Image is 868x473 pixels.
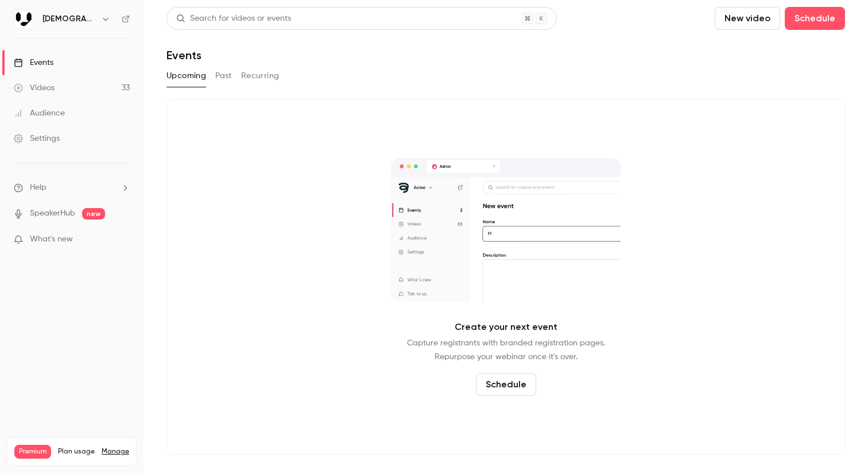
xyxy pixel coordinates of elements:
[455,320,557,334] p: Create your next event
[30,233,73,245] span: What's new
[14,57,53,68] div: Events
[30,182,46,194] span: Help
[241,67,280,85] button: Recurring
[476,373,536,396] button: Schedule
[166,48,201,62] h1: Events
[14,445,51,459] span: Premium
[166,67,206,85] button: Upcoming
[58,447,95,456] span: Plan usage
[82,208,105,220] span: new
[715,7,780,30] button: New video
[102,447,129,456] a: Manage
[14,182,130,194] li: help-dropdown-opener
[14,133,60,144] div: Settings
[215,67,232,85] button: Past
[30,207,75,220] a: SpeakerHub
[407,336,605,364] p: Capture registrants with branded registration pages. Repurpose your webinar once it's over.
[785,7,845,30] button: Schedule
[42,13,96,25] h6: [DEMOGRAPHIC_DATA]
[14,82,55,94] div: Videos
[176,13,291,25] div: Search for videos or events
[14,107,65,119] div: Audience
[14,10,33,28] img: Vainu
